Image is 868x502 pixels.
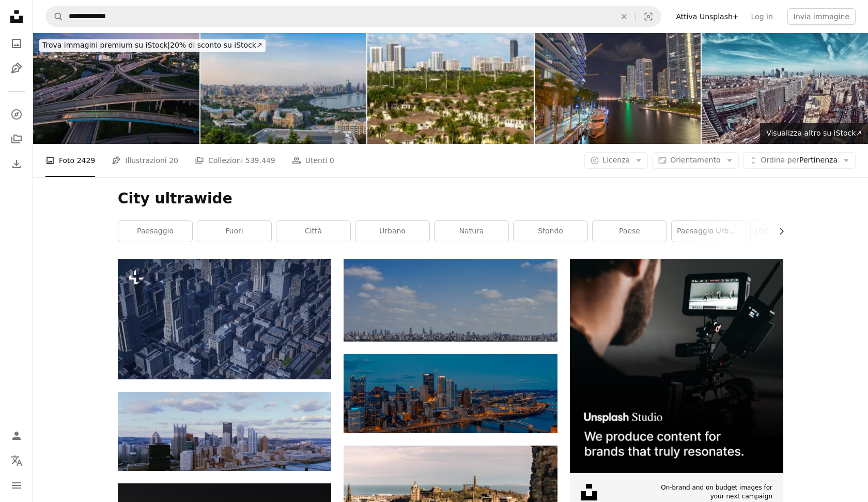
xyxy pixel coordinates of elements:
form: Trova visual in tutto il sito [45,6,661,27]
button: scorri la lista a destra [772,221,783,242]
button: Invia immagine [787,8,856,25]
a: Paese [593,221,667,242]
button: Ricerca visiva [636,7,661,26]
a: Collezioni [6,129,27,150]
a: Cronologia download [6,154,27,174]
img: Veduta aerea di una città e di un fiume [118,392,331,471]
a: Esplora [6,104,27,125]
span: 539.449 [245,155,275,166]
span: Licenza [602,156,630,164]
a: Log in [745,8,779,25]
img: Un aereo che vola nel cielo sopra una città [344,259,557,342]
a: paesaggio [118,221,192,242]
span: Pertinenza [761,155,838,166]
img: Bellissima vista panoramica sullo skyline del drone aereo del centro di Varsavia con grattacieli [702,33,868,144]
span: Ordina per [761,156,799,164]
a: Trova immagini premium su iStock|20% di sconto su iStock↗ [33,33,272,58]
a: città [276,221,350,242]
img: Vista panoramica aerea ultra-ampia di Aventura, Golden Beach e Sunny Isle, Miami, Florida. Panora... [367,33,534,144]
img: file-1715652217532-464736461acbimage [570,259,783,473]
a: Utenti 0 [292,144,334,177]
button: Orientamento [652,152,738,169]
button: Lingua [6,450,27,471]
a: Una vista di una città con un castello sullo sfondo [344,480,557,490]
a: urbano [355,221,429,242]
a: Illustrazioni 20 [112,144,178,177]
button: Menu [6,475,27,496]
a: Paesaggio urbano [672,221,746,242]
a: Una veduta di una città di notte con un ponte in primo piano [344,389,557,398]
button: Elimina [613,7,636,26]
a: natura [435,221,508,242]
span: Trova immagini premium su iStock | [42,41,170,49]
button: Licenza [584,152,648,169]
button: Ordina perPertinenza [743,152,856,169]
a: Accedi / Registrati [6,425,27,446]
span: 20 [169,155,178,166]
a: [GEOGRAPHIC_DATA] [751,221,825,242]
a: Foto [6,33,27,54]
a: Un aereo che vola nel cielo sopra una città [344,296,557,305]
a: Attiva Unsplash+ [670,8,745,25]
img: Foto aerea a lunga esposizione Miami River Downtown Brickell Florida [535,33,701,144]
span: 20% di sconto su iStock ↗ [42,41,262,49]
a: Veduta aerea di una città e di un fiume [118,426,331,436]
a: Collezioni 539.449 [195,144,275,177]
a: Home — Unsplash [6,6,27,29]
a: Visualizza altro su iStock↗ [760,123,868,144]
span: Orientamento [670,156,720,164]
h1: City ultrawide [118,189,783,208]
span: 0 [330,155,334,166]
img: Grande e trafficato incrocio di trasporto sopraelevato dell'Interstate-95 con la I-195 a North Mi... [33,33,199,144]
img: Panorama ultrawide della capitale dell'Azerbaigian, città di Baku [200,33,367,144]
a: Una veduta aerea di una città con edifici alti [118,314,331,323]
span: On-brand and on budget images for your next campaign [655,483,772,501]
a: sfondo [514,221,587,242]
a: fuori [197,221,271,242]
a: Illustrazioni [6,58,27,79]
img: Una veduta aerea di una città con edifici alti [118,259,331,379]
img: file-1631678316303-ed18b8b5cb9cimage [581,484,597,500]
button: Cerca su Unsplash [46,7,64,26]
span: Visualizza altro su iStock ↗ [766,129,862,137]
img: Una veduta di una città di notte con un ponte in primo piano [344,354,557,433]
